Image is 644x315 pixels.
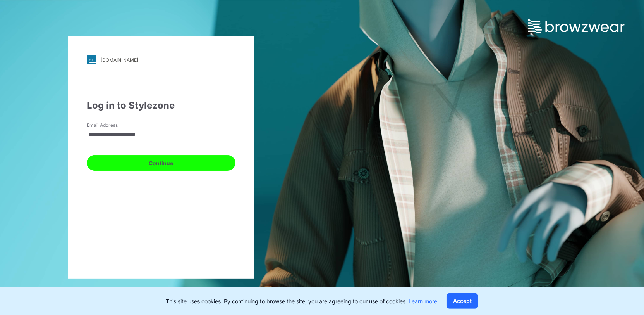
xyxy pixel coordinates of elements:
[528,19,625,33] img: browzwear-logo.73288ffb.svg
[87,55,96,64] img: svg+xml;base64,PHN2ZyB3aWR0aD0iMjgiIGhlaWdodD0iMjgiIHZpZXdCb3g9IjAgMCAyOCAyOCIgZmlsbD0ibm9uZSIgeG...
[87,155,235,171] button: Continue
[409,298,437,305] a: Learn more
[87,99,235,112] div: Log in to Stylezone
[101,57,138,63] div: [DOMAIN_NAME]
[447,293,478,309] button: Accept
[166,297,437,305] p: This site uses cookies. By continuing to browse the site, you are agreeing to our use of cookies.
[87,55,235,64] a: [DOMAIN_NAME]
[87,122,141,129] label: Email Address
